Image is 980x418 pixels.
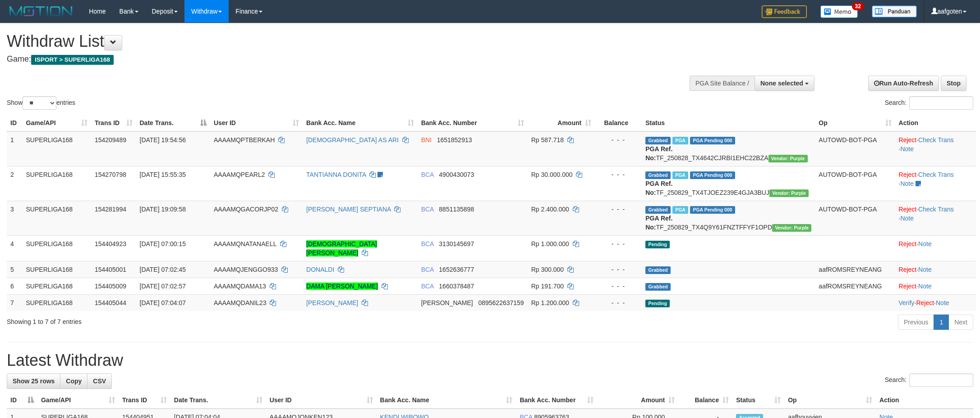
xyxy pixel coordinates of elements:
[598,135,638,144] div: - - -
[645,145,672,162] b: PGA Ref. No:
[306,171,366,178] a: TANTIANNA DONITA
[136,115,210,131] th: Date Trans.: activate to sort column descending
[418,115,528,131] th: Bank Acc. Number: activate to sort column ascending
[87,373,112,389] a: CSV
[95,283,126,290] span: 154405009
[815,278,895,294] td: aafROMSREYNEANG
[899,266,917,273] a: Reject
[214,299,267,306] span: AAAAMQDANIL23
[7,201,23,235] td: 3
[91,115,136,131] th: Trans ID: activate to sort column ascending
[645,171,671,179] span: Grabbed
[820,5,858,18] img: Button%20Memo.svg
[531,266,564,273] span: Rp 300.000
[595,115,642,131] th: Balance
[598,282,638,291] div: - - -
[690,76,755,91] div: PGA Site Balance /
[918,206,954,213] a: Check Trans
[7,55,644,64] h4: Game:
[439,240,474,247] span: Copy 3130145697 to clipboard
[876,392,973,409] th: Action
[900,215,914,222] a: Note
[23,294,91,311] td: SUPERLIGA168
[899,171,917,178] a: Reject
[421,266,434,273] span: BCA
[7,392,37,409] th: ID: activate to sort column descending
[7,314,401,326] div: Showing 1 to 7 of 7 entries
[95,240,126,247] span: 154404923
[898,315,934,330] a: Previous
[421,136,432,144] span: BNI
[815,166,895,201] td: AUTOWD-BOT-PGA
[306,266,334,273] a: DONALDI
[784,392,876,409] th: Op: activate to sort column ascending
[95,206,126,213] span: 154281994
[598,239,638,248] div: - - -
[214,206,278,213] span: AAAAMQGACORJP02
[645,283,671,291] span: Grabbed
[815,131,895,166] td: AUTOWD-BOT-PGA
[214,240,276,247] span: AAAAMQNATANAELL
[140,171,186,178] span: [DATE] 15:55:35
[93,378,106,385] span: CSV
[7,96,75,110] label: Show entries
[885,96,973,110] label: Search:
[140,206,186,213] span: [DATE] 19:09:58
[872,5,917,18] img: panduan.png
[895,201,976,235] td: · ·
[214,171,265,178] span: AAAAMQPEARL2
[214,136,275,144] span: AAAAMQPTBERKAH
[918,283,932,290] a: Note
[899,206,917,213] a: Reject
[210,115,303,131] th: User ID: activate to sort column ascending
[140,136,186,144] span: [DATE] 19:54:56
[895,235,976,261] td: ·
[23,96,56,110] select: Showentries
[140,240,186,247] span: [DATE] 07:00:15
[140,266,186,273] span: [DATE] 07:02:45
[7,32,644,50] h1: Withdraw List
[899,283,917,290] a: Reject
[678,392,732,409] th: Balance: activate to sort column ascending
[642,166,815,201] td: TF_250829_TX4TJOEZ239E4GJA3BUJ
[23,235,91,261] td: SUPERLIGA168
[815,115,895,131] th: Op: activate to sort column ascending
[421,283,434,290] span: BCA
[690,206,735,214] span: PGA Pending
[439,283,474,290] span: Copy 1660378487 to clipboard
[672,171,688,179] span: Marked by aafmaleo
[421,240,434,247] span: BCA
[421,206,434,213] span: BCA
[421,299,473,306] span: [PERSON_NAME]
[918,171,954,178] a: Check Trans
[672,206,688,214] span: Marked by aafnonsreyleab
[900,145,914,153] a: Note
[95,171,126,178] span: 154270798
[7,278,23,294] td: 6
[23,166,91,201] td: SUPERLIGA168
[772,224,811,232] span: Vendor URL: https://trx4.1velocity.biz
[437,136,472,144] span: Copy 1651852913 to clipboard
[762,5,807,18] img: Feedback.jpg
[895,131,976,166] td: · ·
[531,136,564,144] span: Rp 587.718
[755,76,814,91] button: None selected
[895,261,976,278] td: ·
[936,299,949,306] a: Note
[439,266,474,273] span: Copy 1652636777 to clipboard
[37,392,119,409] th: Game/API: activate to sort column ascending
[306,206,391,213] a: [PERSON_NAME] SEPTIANA
[531,206,569,213] span: Rp 2.400.000
[645,241,670,248] span: Pending
[7,351,973,369] h1: Latest Withdraw
[7,166,23,201] td: 2
[377,392,516,409] th: Bank Acc. Name: activate to sort column ascending
[7,373,60,389] a: Show 25 rows
[60,373,87,389] a: Copy
[516,392,597,409] th: Bank Acc. Number: activate to sort column ascending
[439,206,474,213] span: Copy 8851135898 to clipboard
[642,115,815,131] th: Status
[531,240,569,247] span: Rp 1.000.000
[885,373,973,387] label: Search:
[31,55,114,65] span: ISPORT > SUPERLIGA168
